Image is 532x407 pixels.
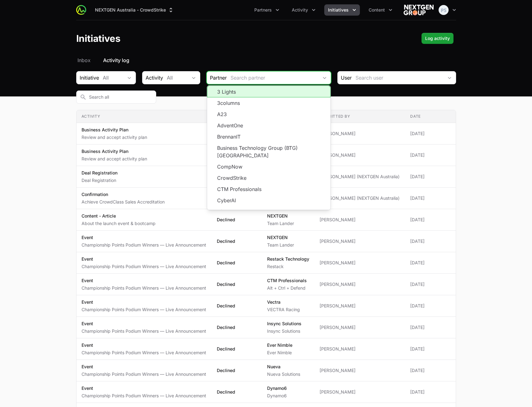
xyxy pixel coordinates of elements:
[76,5,86,15] img: ActivitySource
[324,4,360,16] div: Initiatives menu
[86,4,396,16] div: Main navigation
[82,234,206,241] p: Event
[91,4,178,16] button: NEXTGEN Australia - CrowdStrike
[410,217,450,223] span: [DATE]
[82,156,147,162] p: Review and accept activity plan
[103,74,123,81] div: All
[267,277,307,284] p: CTM Professionals
[357,174,400,180] span: (NEXTGEN Australia)
[320,367,400,374] span: [PERSON_NAME]
[315,110,405,123] th: Submitted by
[410,367,450,374] span: [DATE]
[320,195,355,201] span: [PERSON_NAME]
[82,177,117,184] p: Deal Registration
[207,74,227,81] span: Partner
[82,170,117,176] p: Deal Registration
[410,281,450,287] span: [DATE]
[320,174,355,180] span: [PERSON_NAME]
[167,74,187,81] div: All
[82,371,206,377] p: Championship Points Podium Winners — Live Announcement
[142,74,163,81] span: Activity
[82,364,206,370] p: Event
[288,4,319,16] button: Activity
[410,389,450,395] span: [DATE]
[82,242,206,248] p: Championship Points Podium Winners — Live Announcement
[82,263,206,270] p: Championship Points Podium Winners — Live Announcement
[82,191,165,198] p: Confirmation
[357,195,400,201] span: (NEXTGEN Australia)
[77,74,99,81] span: Initiative
[267,321,301,327] p: Insync Solutions
[267,306,300,313] p: VECTRA Racing
[267,285,307,291] p: Alt + Ctrl + Defend
[76,91,156,104] input: Search all
[410,174,450,180] span: [DATE]
[410,238,450,244] span: [DATE]
[103,56,129,64] span: Activity log
[217,281,235,287] p: Declined
[320,324,400,331] span: [PERSON_NAME]
[267,256,309,262] p: Restack Technology
[77,110,212,123] th: Activity
[99,71,136,84] button: All
[82,350,206,356] p: Championship Points Podium Winners — Live Announcement
[410,260,450,266] span: [DATE]
[320,389,400,395] span: [PERSON_NAME]
[267,350,292,356] p: Ever Nimble
[82,285,206,291] p: Championship Points Podium Winners — Live Announcement
[76,56,456,64] nav: Initiative activity log navigation
[82,385,206,391] p: Event
[328,7,349,13] span: Initiatives
[82,220,156,227] p: About the launch event & bootcamp
[267,263,309,270] p: Restack
[267,234,294,241] p: NEXTGEN
[82,256,206,262] p: Event
[227,71,318,84] input: Search partner
[320,130,400,137] span: [PERSON_NAME]
[421,33,454,44] button: Log activity
[443,71,456,84] div: Open
[82,299,206,305] p: Event
[267,364,300,370] p: Nueva
[82,199,165,205] p: Achieve CrowdClass Sales Accreditation
[82,328,206,334] p: Championship Points Podium Winners — Live Announcement
[267,393,287,399] p: Dynamo6
[320,260,400,266] span: [PERSON_NAME]
[320,217,400,223] span: [PERSON_NAME]
[82,134,147,140] p: Review and accept activity plan
[82,321,206,327] p: Event
[217,238,235,244] p: Declined
[91,4,178,16] div: Supplier switch menu
[76,33,121,44] h1: Initiatives
[77,56,91,64] span: Inbox
[267,213,294,219] p: NEXTGEN
[288,4,319,16] div: Activity menu
[251,4,283,16] div: Partners menu
[320,238,400,244] span: [PERSON_NAME]
[292,7,308,13] span: Activity
[82,127,147,133] p: Business Activity Plan
[421,33,454,44] div: Primary actions
[410,195,450,201] span: [DATE]
[425,35,450,42] span: Log activity
[76,56,92,64] a: Inbox
[410,324,450,331] span: [DATE]
[217,367,235,374] p: Declined
[320,346,400,352] span: [PERSON_NAME]
[163,71,200,84] button: All
[338,74,352,81] span: User
[82,342,206,348] p: Event
[365,4,396,16] button: Content
[267,299,300,305] p: Vectra
[439,5,449,15] img: Peter Spillane
[254,7,272,13] span: Partners
[320,152,400,158] span: [PERSON_NAME]
[410,346,450,352] span: [DATE]
[410,130,450,137] span: [DATE]
[102,56,131,64] a: Activity log
[82,148,147,154] p: Business Activity Plan
[320,303,400,309] span: [PERSON_NAME]
[410,152,450,158] span: [DATE]
[82,277,206,284] p: Event
[217,324,235,331] p: Declined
